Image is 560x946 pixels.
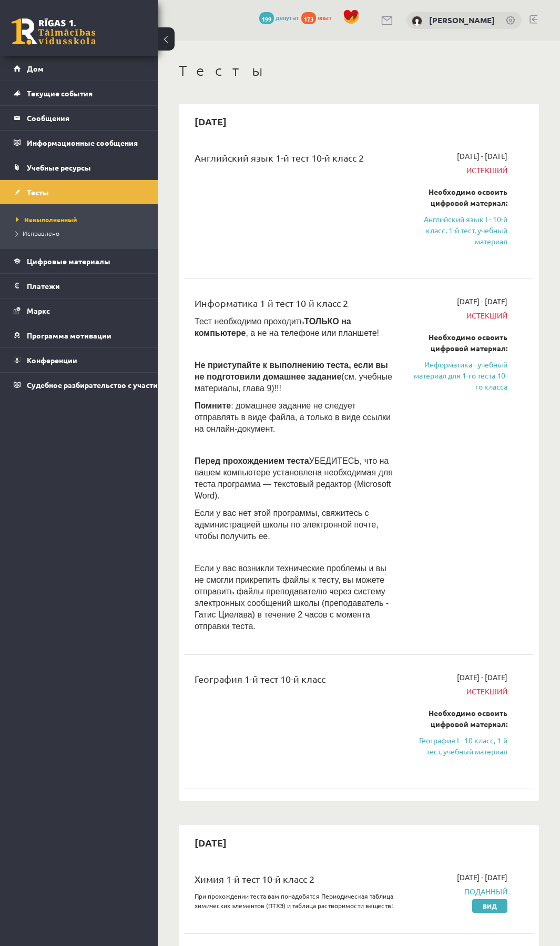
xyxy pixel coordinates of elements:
font: Исправлено [23,229,59,237]
font: Конференции [27,355,77,365]
font: [DATE] - [DATE] [457,296,507,306]
a: Сообщения [14,106,145,130]
font: Перед прохождением теста [195,456,309,465]
font: Английский язык I - 10-й класс, 1-й тест, учебный материал [424,214,507,246]
font: Цифровые материалы [27,256,110,266]
a: Рижская 1-я средняя школа заочного обучения [12,18,96,45]
font: Необходимо освоить цифровой материал: [429,332,507,353]
a: Тесты [14,180,145,204]
font: [DATE] - [DATE] [457,872,507,882]
a: Английский язык I - 10-й класс, 1-й тест, учебный материал [414,214,507,247]
font: Информатика - учебный материал для 1-го теста 10-го класса [414,360,507,391]
font: При прохождении теста вам понадобятся Периодическая таблица химических элементов (ПТХЭ) и таблица... [195,892,393,910]
font: 173 [304,15,313,23]
font: Помните [195,401,231,410]
font: депутат [276,13,300,22]
font: 199 [262,15,271,23]
a: География I - 10 класс, 1-й тест, учебный материал [414,735,507,757]
font: Маркс [27,306,50,315]
a: Текущие события [14,81,145,105]
a: 173 опыт [301,13,338,22]
font: Не приступайте к выполнению теста, если вы не подготовили домашнее задание [195,361,388,381]
font: Тесты [179,62,266,79]
font: Истекший [466,165,507,175]
font: Программа мотивации [27,331,111,340]
font: Вид [483,902,497,910]
a: Вид [472,899,507,913]
a: Исправлено [16,228,147,238]
font: [DATE] [195,115,227,127]
font: Поданный [464,887,507,896]
font: Судебное разбирательство с участием [PERSON_NAME] [27,380,230,390]
a: Невыполненный [16,215,147,224]
font: Информационные сообщения [27,138,138,147]
font: (см. учебные материалы, глава 9)!!! [195,372,392,393]
font: [DATE] - [DATE] [457,151,507,161]
a: Учебные ресурсы [14,155,145,180]
font: Платежи [27,281,60,291]
font: География I - 10 класс, 1-й тест, учебный материал [419,735,507,756]
font: опыт [318,13,332,22]
font: , а не на телефоне или планшете! [246,328,379,337]
font: Сообщения [27,113,69,123]
a: Цифровые материалы [14,249,145,273]
a: Информатика - учебный материал для 1-го теста 10-го класса [414,359,507,392]
font: Информатика 1-й тест 10-й класс 2 [195,297,348,308]
a: Информационные сообщения [14,131,145,155]
font: Истекший [466,311,507,320]
font: Химия 1-й тест 10-й класс 2 [195,873,314,884]
font: География 1-й тест 10-й класс [195,673,325,684]
font: Текущие события [27,88,93,98]
font: УБЕДИТЕСЬ, что на вашем компьютере установлена ​​необходимая для теста программа — текстовый реда... [195,456,393,500]
a: Конференции [14,348,145,372]
font: : домашнее задание не следует отправлять в виде файла, а только в виде ссылки на онлайн-документ. [195,401,391,433]
font: Необходимо освоить цифровой материал: [429,187,507,207]
font: [DATE] - [DATE] [457,672,507,682]
font: Невыполненный [24,215,77,224]
font: Тесты [27,187,49,197]
font: Истекший [466,686,507,696]
font: Дом [27,64,44,73]
font: ТОЛЬКО на компьютере [195,317,351,337]
a: Платежи [14,274,145,298]
font: [DATE] [195,837,227,849]
a: Программа мотивации [14,323,145,347]
a: Дом [14,56,145,81]
a: 199 депутат [259,13,300,22]
font: Если у вас нет этой программы, свяжитесь с администрацией школы по электронной почте, чтобы получ... [195,509,379,541]
font: Учебные ресурсы [27,163,91,172]
font: Тест необходимо проходить [195,317,304,326]
font: Необходимо освоить цифровой материал: [429,708,507,729]
a: Судебное разбирательство с участием [PERSON_NAME] [14,373,145,397]
img: Никита Немиро [412,16,422,26]
a: [PERSON_NAME] [429,15,495,25]
font: Английский язык 1-й тест 10-й класс 2 [195,152,364,163]
font: Если у вас возникли технические проблемы и вы не смогли прикрепить файлы к тесту, вы можете отпра... [195,564,389,631]
a: Маркс [14,298,145,323]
